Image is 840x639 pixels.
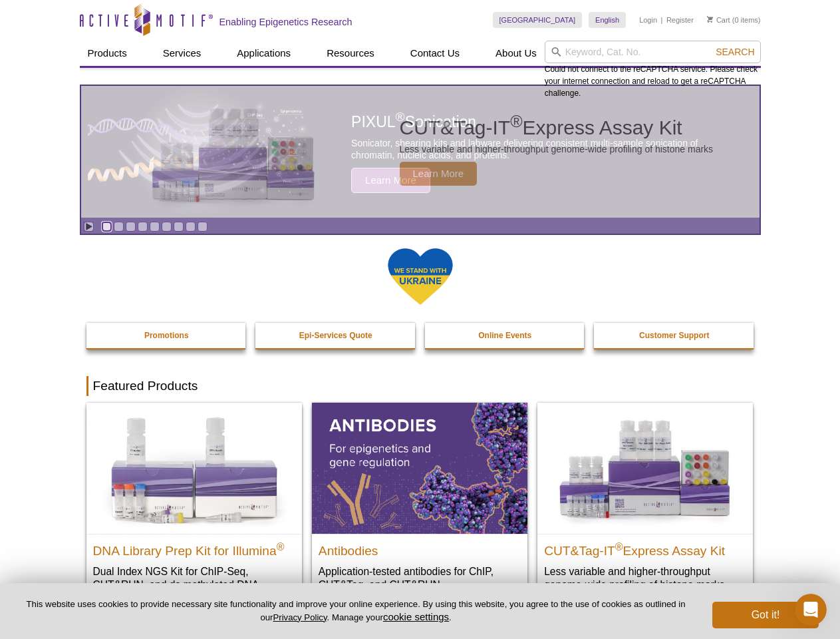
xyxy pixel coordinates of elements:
[319,564,521,592] p: Application-tested antibodies for ChIP, CUT&Tag, and CUT&RUN.
[319,538,521,558] h2: Antibodies
[114,222,124,232] a: Go to slide 2
[615,540,623,552] sup: ®
[174,222,184,232] a: Go to slide 7
[594,323,755,348] a: Customer Support
[229,41,299,66] a: Applications
[712,46,758,58] button: Search
[639,331,709,340] strong: Customer Support
[102,222,112,232] a: Go to slide 1
[219,16,352,28] h2: Enabling Epigenetics Research
[707,12,761,28] li: (0 items)
[510,112,522,130] sup: ®
[312,403,527,604] a: All Antibodies Antibodies Application-tested antibodies for ChIP, CUT&Tag, and CUT&RUN.
[707,15,730,25] a: Cart
[162,222,172,232] a: Go to slide 6
[273,612,327,622] a: Privacy Policy
[86,403,302,533] img: DNA Library Prep Kit for Illumina
[93,564,295,605] p: Dual Index NGS Kit for ChIP-Seq, CUT&RUN, and ds methylated DNA assays.
[661,12,663,28] li: |
[21,598,690,624] p: This website uses cookies to provide necessary site functionality and improve your online experie...
[312,403,527,533] img: All Antibodies
[400,143,714,155] p: Less variable and higher-throughput genome-wide profiling of histone marks
[138,222,148,232] a: Go to slide 4
[81,86,760,218] a: CUT&Tag-IT Express Assay Kit CUT&Tag-IT®Express Assay Kit Less variable and higher-throughput gen...
[387,247,454,306] img: We Stand With Ukraine
[299,331,372,340] strong: Epi-Services Quote
[666,15,694,25] a: Register
[639,15,657,25] a: Login
[545,41,761,99] div: Could not connect to the reCAPTCHA service. Please check your internet connection and reload to g...
[544,538,746,558] h2: CUT&Tag-IT Express Assay Kit
[81,86,760,218] article: CUT&Tag-IT Express Assay Kit
[493,12,583,28] a: [GEOGRAPHIC_DATA]
[150,222,160,232] a: Go to slide 5
[255,323,416,348] a: Epi-Services Quote
[186,222,196,232] a: Go to slide 8
[544,564,746,592] p: Less variable and higher-throughput genome-wide profiling of histone marks​.
[402,41,468,66] a: Contact Us
[383,611,449,622] button: cookie settings
[277,540,285,552] sup: ®
[86,323,247,348] a: Promotions
[86,403,302,618] a: DNA Library Prep Kit for Illumina DNA Library Prep Kit for Illumina® Dual Index NGS Kit for ChIP-...
[716,47,754,57] span: Search
[198,222,208,232] a: Go to slide 9
[707,16,713,23] img: Your Cart
[80,41,135,66] a: Products
[126,222,136,232] a: Go to slide 3
[144,331,189,340] strong: Promotions
[795,594,827,626] iframe: Intercom live chat
[86,376,754,396] h2: Featured Products
[425,323,586,348] a: Online Events
[712,602,819,628] button: Got it!
[319,41,382,66] a: Resources
[93,538,295,558] h2: DNA Library Prep Kit for Illumina
[400,118,714,138] h2: CUT&Tag-IT Express Assay Kit
[155,41,210,66] a: Services
[537,403,753,533] img: CUT&Tag-IT® Express Assay Kit
[537,403,753,604] a: CUT&Tag-IT® Express Assay Kit CUT&Tag-IT®Express Assay Kit Less variable and higher-throughput ge...
[400,162,478,186] span: Learn More
[84,222,94,232] a: Toggle autoplay
[478,331,531,340] strong: Online Events
[488,41,545,66] a: About Us
[589,12,626,28] a: English
[545,41,761,63] input: Keyword, Cat. No.
[124,79,343,225] img: CUT&Tag-IT Express Assay Kit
